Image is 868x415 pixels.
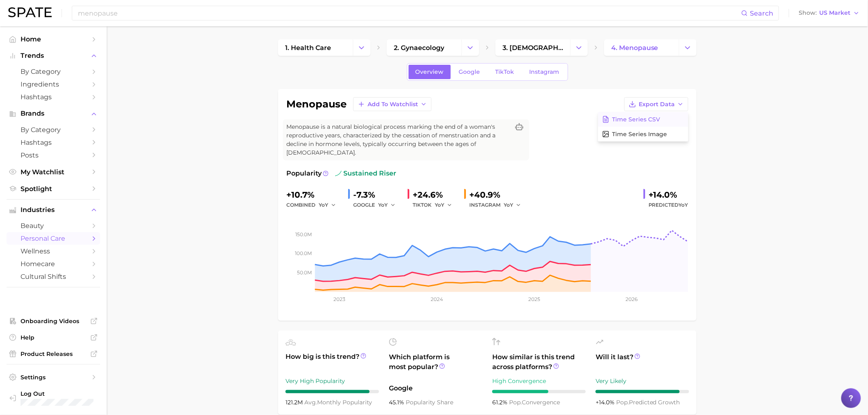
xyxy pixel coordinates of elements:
abbr: popularity index [616,399,629,406]
span: YoY [435,201,444,208]
span: Time Series CSV [612,116,660,123]
img: SPATE [8,7,52,17]
div: 9 / 10 [596,390,689,393]
a: Log out. Currently logged in with e-mail mary.cooper@shopflamingo.com. [7,388,100,408]
div: -7.3% [353,188,401,201]
span: Onboarding Videos [21,317,86,325]
span: Help [21,334,86,341]
span: Show [799,11,817,15]
button: Trends [7,50,100,62]
button: YoY [378,200,396,210]
a: Google [452,65,487,79]
tspan: 2025 [528,296,540,302]
span: Search [750,9,774,17]
span: popularity share [406,399,453,406]
span: by Category [21,126,86,134]
h1: menopause [286,99,347,109]
span: YoY [504,201,513,208]
span: Posts [21,151,86,159]
a: by Category [7,123,100,136]
span: Home [21,35,86,43]
span: 1. health care [285,44,331,52]
span: How big is this trend? [286,352,379,372]
input: Search here for a brand, industry, or ingredient [77,6,741,20]
a: homecare [7,258,100,270]
a: Hashtags [7,91,100,103]
button: YoY [319,200,336,210]
div: INSTAGRAM [469,200,527,210]
span: Spotlight [21,185,86,193]
a: personal care [7,232,100,245]
span: Will it last? [596,352,689,372]
span: Google [459,68,480,75]
span: predicted growth [616,399,680,406]
a: Onboarding Videos [7,315,100,327]
a: by Category [7,65,100,78]
span: Export Data [639,101,675,108]
span: Popularity [286,169,322,178]
span: Product Releases [21,350,86,358]
span: Google [389,383,482,393]
a: wellness [7,245,100,258]
span: YoY [378,201,388,208]
a: 1. health care [278,39,353,56]
span: Menopause is a natural biological process marking the end of a woman's reproductive years, charac... [286,123,509,157]
span: 2. gynaecology [394,44,444,52]
a: Ingredients [7,78,100,91]
span: by Category [21,68,86,75]
div: 6 / 10 [492,390,586,393]
span: cultural shifts [21,273,86,280]
div: TIKTOK [413,200,458,210]
div: High Convergence [492,376,586,386]
a: beauty [7,219,100,232]
span: YoY [679,202,688,208]
div: +24.6% [413,188,458,201]
button: Change Category [679,39,697,56]
span: Settings [21,374,86,381]
a: 2. gynaecology [387,39,461,56]
span: homecare [21,260,86,268]
a: TikTok [489,65,521,79]
tspan: 2026 [626,296,638,302]
div: GOOGLE [353,200,401,210]
span: 4. menopause [611,44,658,52]
div: +40.9% [469,188,527,201]
span: TikTok [496,68,514,75]
a: Overview [409,65,451,79]
button: Industries [7,204,100,216]
span: Hashtags [21,93,86,101]
span: Time Series Image [612,131,667,138]
button: Add to Watchlist [353,97,432,111]
span: How similar is this trend across platforms? [492,352,586,372]
tspan: 2023 [333,296,345,302]
button: Export Data [624,97,688,111]
a: Instagram [523,65,566,79]
a: cultural shifts [7,270,100,283]
tspan: 2024 [431,296,443,302]
button: ShowUS Market [797,8,862,18]
div: Very Likely [596,376,689,386]
a: Help [7,331,100,344]
div: Very High Popularity [286,376,379,386]
a: Hashtags [7,136,100,149]
img: sustained riser [335,170,342,177]
a: Spotlight [7,182,100,195]
button: Change Category [353,39,370,56]
a: 3. [DEMOGRAPHIC_DATA] reproductive system concerns [496,39,570,56]
span: Overview [416,68,444,75]
a: 4. menopause [604,39,679,56]
a: Settings [7,371,100,383]
span: 61.2% [492,399,509,406]
span: Predicted [649,200,688,210]
div: +14.0% [649,188,688,201]
span: personal care [21,235,86,242]
button: YoY [504,200,521,210]
span: Ingredients [21,80,86,88]
a: Product Releases [7,348,100,360]
span: Industries [21,206,86,214]
button: Change Category [570,39,588,56]
div: Export Data [598,112,688,141]
span: Add to Watchlist [368,101,418,108]
span: YoY [319,201,328,208]
span: monthly popularity [304,399,372,406]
